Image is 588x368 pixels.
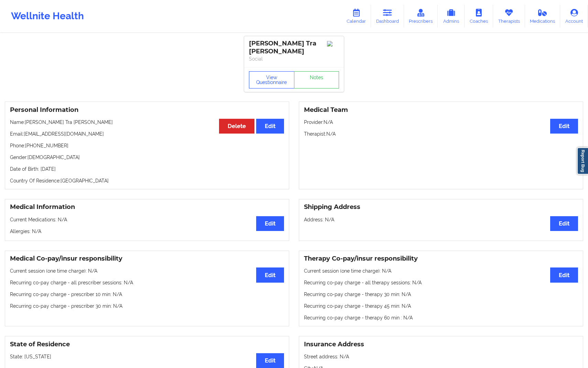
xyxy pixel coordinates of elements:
a: Calendar [341,5,371,28]
p: Date of Birth: [DATE] [10,166,284,172]
p: Current session (one time charge): N/A [10,267,284,274]
p: Address: N/A [304,216,578,223]
h3: Shipping Address [304,203,578,211]
p: Allergies: N/A [10,228,284,235]
h3: Insurance Address [304,340,578,348]
button: Edit [550,119,578,134]
div: [PERSON_NAME] Tra [PERSON_NAME] [249,40,339,55]
h3: State of Residence [10,340,284,348]
p: State: [US_STATE] [10,353,284,360]
p: Recurring co-pay charge - prescriber 10 min : N/A [10,291,284,298]
button: Edit [550,267,578,282]
button: Delete [219,119,254,134]
button: View Questionnaire [249,71,294,88]
p: Social [249,55,339,62]
a: Account [560,5,588,28]
p: Therapist: N/A [304,130,578,137]
p: Gender: [DEMOGRAPHIC_DATA] [10,154,284,161]
button: Edit [256,353,284,368]
a: Notes [294,71,339,88]
h3: Personal Information [10,106,284,114]
p: Email: [EMAIL_ADDRESS][DOMAIN_NAME] [10,130,284,137]
p: Phone: [PHONE_NUMBER] [10,142,284,149]
a: Therapists [493,5,525,28]
p: Recurring co-pay charge - therapy 45 min : N/A [304,303,578,309]
p: Country Of Residence: [GEOGRAPHIC_DATA] [10,177,284,184]
button: Edit [256,267,284,282]
a: Admins [438,5,465,28]
a: Medications [525,5,560,28]
a: Report Bug [577,147,588,175]
p: Current Medications: N/A [10,216,284,223]
button: Edit [256,119,284,134]
p: Current session (one time charge): N/A [304,267,578,274]
p: Name: [PERSON_NAME] Tra [PERSON_NAME] [10,119,284,126]
p: Recurring co-pay charge - therapy 60 min : N/A [304,314,578,321]
p: Recurring co-pay charge - therapy 30 min : N/A [304,291,578,298]
button: Edit [256,216,284,231]
button: Edit [550,216,578,231]
a: Prescribers [404,5,438,28]
h3: Medical Co-pay/insur responsibility [10,255,284,263]
p: Street address: N/A [304,353,578,360]
p: Recurring co-pay charge - all prescriber sessions : N/A [10,279,284,286]
img: Image%2Fplaceholer-image.png [327,41,339,46]
h3: Medical Team [304,106,578,114]
h3: Therapy Co-pay/insur responsibility [304,255,578,263]
p: Provider: N/A [304,119,578,126]
h3: Medical Information [10,203,284,211]
a: Coaches [465,5,493,28]
p: Recurring co-pay charge - prescriber 30 min : N/A [10,303,284,309]
a: Dashboard [371,5,404,28]
p: Recurring co-pay charge - all therapy sessions : N/A [304,279,578,286]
